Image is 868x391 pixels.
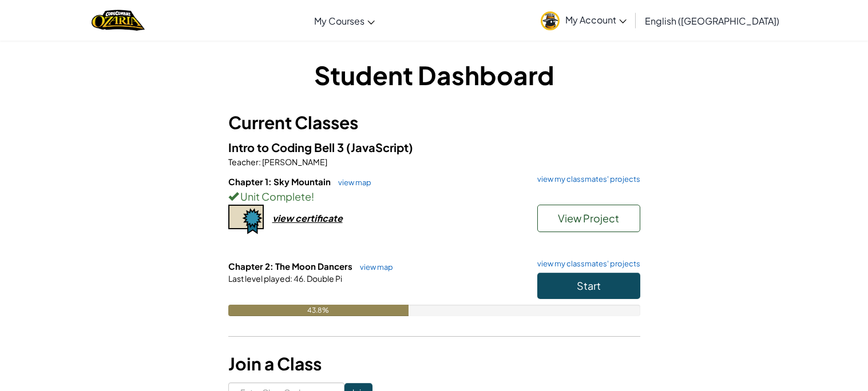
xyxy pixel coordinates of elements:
[290,273,292,284] span: :
[228,212,343,224] a: view certificate
[228,305,409,316] div: 43.8%
[332,178,371,187] a: view map
[577,279,601,292] span: Start
[239,190,311,203] span: Unit Complete
[228,140,346,154] span: Intro to Coding Bell 3
[306,273,342,284] span: Double Pi
[532,175,640,183] a: view my classmates' projects
[541,11,560,30] img: avatar
[314,15,364,27] span: My Courses
[272,212,343,224] div: view certificate
[228,176,332,187] span: Chapter 1: Sky Mountain
[228,261,354,272] span: Chapter 2: The Moon Dancers
[228,110,640,135] h3: Current Classes
[565,14,627,26] span: My Account
[639,5,785,36] a: English ([GEOGRAPHIC_DATA])
[228,205,264,234] img: certificate-icon.png
[354,262,393,272] a: view map
[228,351,640,377] h3: Join a Class
[645,15,779,27] span: English ([GEOGRAPHIC_DATA])
[558,212,619,225] span: View Project
[228,273,290,284] span: Last level played
[537,273,640,299] button: Start
[92,9,145,32] a: Ozaria by CodeCombat logo
[259,157,261,167] span: :
[535,2,632,38] a: My Account
[228,57,640,93] h1: Student Dashboard
[532,260,640,268] a: view my classmates' projects
[537,205,640,232] button: View Project
[292,273,306,284] span: 46.
[346,140,413,154] span: (JavaScript)
[228,157,259,167] span: Teacher
[311,190,314,203] span: !
[261,157,327,167] span: [PERSON_NAME]
[92,9,145,32] img: Home
[308,5,381,36] a: My Courses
